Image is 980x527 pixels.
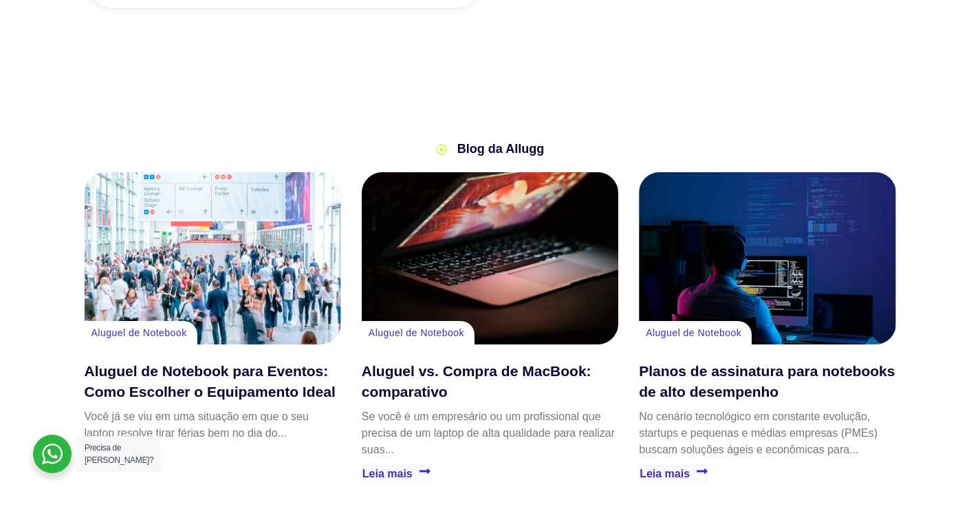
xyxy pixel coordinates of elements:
[85,172,341,344] a: Aluguel de Notebook para Eventos: Como Escolher o Equipamento Ideal
[362,409,618,458] p: Se você é um empresário ou um profissional que precisa de um laptop de alta qualidade para realiz...
[911,461,980,527] div: Widget de chat
[85,409,341,442] p: Você já se viu em uma situação em que o seu laptop resolve tirar férias bem no dia do...
[369,327,464,338] a: Aluguel de Notebook
[362,464,431,483] a: Leia mais
[362,363,591,399] a: Aluguel vs. Compra de MacBook: comparativo
[639,409,895,458] p: No cenário tecnológico em constante evolução, startups e pequenas e médias empresas (PMEs) buscam...
[91,327,187,338] a: Aluguel de Notebook
[85,443,153,465] span: Precisa de [PERSON_NAME]?
[639,464,708,483] a: Leia mais
[85,363,336,399] a: Aluguel de Notebook para Eventos: Como Escolher o Equipamento Ideal
[362,172,618,344] a: Aluguel vs. Compra de MacBook: comparativo
[639,172,895,344] a: Planos de assinatura para notebooks de alto desempenho
[454,140,544,158] span: Blog da Allugg
[646,327,741,338] a: Aluguel de Notebook
[911,461,980,527] iframe: Chat Widget
[639,363,895,399] a: Planos de assinatura para notebooks de alto desempenho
